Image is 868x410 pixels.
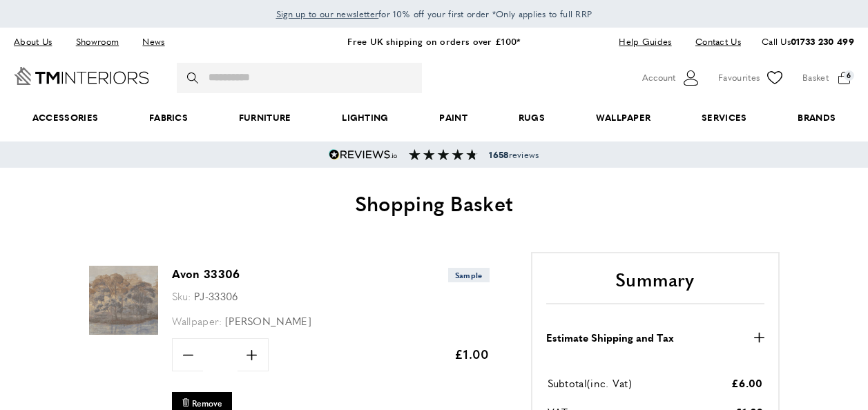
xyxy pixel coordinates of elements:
a: Showroom [66,32,129,51]
a: Avon 33306 [89,325,158,337]
span: [PERSON_NAME] [225,313,311,328]
span: Remove [192,398,222,409]
span: Shopping Basket [355,188,514,217]
span: Sku: [172,289,191,303]
button: Estimate Shipping and Tax [546,329,764,346]
a: Brands [772,97,861,139]
span: for 10% off your first order *Only applies to full RRP [276,8,592,20]
a: 01733 230 499 [791,35,854,48]
span: reviews [489,149,539,160]
a: Sign up to our newsletter [276,7,379,21]
span: £1.00 [454,345,490,362]
a: Favourites [718,68,785,88]
a: Go to Home page [14,67,149,85]
a: Fabrics [124,97,213,139]
a: Lighting [316,97,414,139]
span: Favourites [718,70,760,85]
h2: Summary [546,267,764,304]
a: Paint [414,97,493,139]
a: About Us [14,32,62,51]
a: Rugs [493,97,570,139]
strong: 1658 [489,148,508,161]
p: Call Us [762,35,854,49]
a: Furniture [213,97,316,139]
img: Reviews.io 5 stars [329,149,398,160]
a: Services [676,97,772,139]
a: Contact Us [685,32,741,51]
span: £6.00 [731,375,763,390]
span: Accessories [7,97,124,139]
strong: Estimate Shipping and Tax [546,329,674,346]
img: Reviews section [409,149,478,160]
button: Customer Account [642,68,701,88]
span: Subtotal [548,375,587,390]
button: Search [187,63,201,93]
span: PJ-33306 [194,289,238,303]
a: News [132,32,175,51]
a: Avon 33306 [172,266,240,282]
img: Avon 33306 [89,266,158,335]
a: Wallpaper [570,97,676,139]
span: Wallpaper: [172,313,222,328]
span: Sign up to our newsletter [276,8,379,20]
a: Free UK shipping on orders over £100* [347,35,520,48]
a: Help Guides [608,32,682,51]
span: (inc. Vat) [587,375,632,390]
span: Account [642,70,675,85]
span: Sample [448,268,490,282]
